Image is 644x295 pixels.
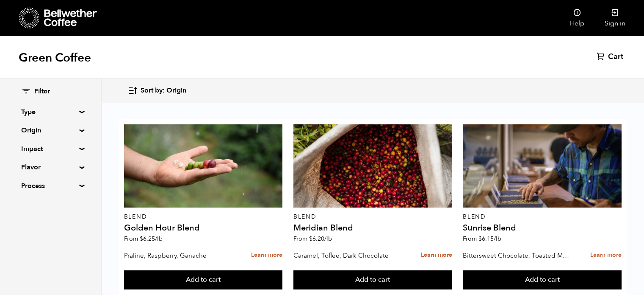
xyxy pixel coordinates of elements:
[478,235,501,243] bdi: 6.15
[494,235,501,243] span: /lb
[124,214,283,220] p: Blend
[608,52,623,62] span: Cart
[463,224,622,232] h4: Sunrise Blend
[155,235,163,243] span: /lb
[124,235,163,243] span: From
[463,270,622,290] button: Add to cart
[140,235,163,243] bdi: 6.25
[251,246,282,264] a: Learn more
[21,162,80,172] summary: Flavor
[309,235,332,243] bdi: 6.20
[124,224,283,232] h4: Golden Hour Blend
[21,144,80,154] summary: Impact
[463,249,571,262] p: Bittersweet Chocolate, Toasted Marshmallow, Candied Orange, Praline
[597,52,625,62] a: Cart
[293,249,401,262] p: Caramel, Toffee, Dark Chocolate
[34,87,50,96] span: Filter
[421,246,452,264] a: Learn more
[21,125,80,135] summary: Origin
[293,214,452,220] p: Blend
[463,214,622,220] p: Blend
[590,246,622,264] a: Learn more
[128,81,186,101] button: Sort by: Origin
[463,235,501,243] span: From
[21,107,80,117] summary: Type
[293,235,332,243] span: From
[309,235,312,243] span: $
[124,270,283,290] button: Add to cart
[140,235,143,243] span: $
[478,235,482,243] span: $
[293,224,452,232] h4: Meridian Blend
[293,270,452,290] button: Add to cart
[19,50,91,65] h1: Green Coffee
[324,235,332,243] span: /lb
[21,181,80,191] summary: Process
[124,249,232,262] p: Praline, Raspberry, Ganache
[141,86,186,96] span: Sort by: Origin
